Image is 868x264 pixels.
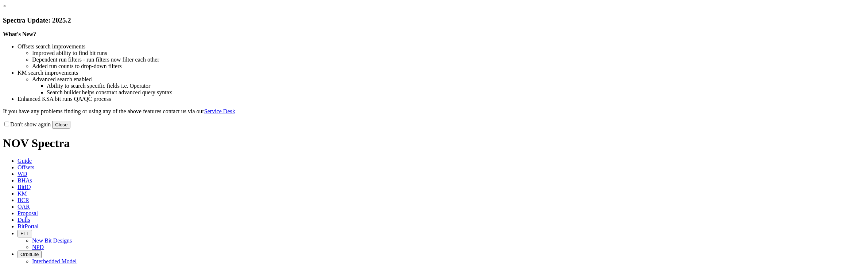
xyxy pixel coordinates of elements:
[4,122,9,126] input: Don't show again
[18,204,30,210] span: OAR
[20,231,29,236] span: FTT
[32,63,865,70] li: Added run counts to drop-down filters
[3,108,865,115] p: If you have any problems finding or using any of the above features contact us via our
[18,217,30,223] span: Dulls
[47,89,865,96] li: Search builder helps construct advanced query syntax
[18,158,32,164] span: Guide
[18,184,31,190] span: BitIQ
[3,137,865,150] h1: NOV Spectra
[32,244,44,250] a: NPD
[18,223,39,229] span: BitPortal
[18,70,865,76] li: KM search improvements
[32,56,865,63] li: Dependent run filters - run filters now filter each other
[32,237,72,244] a: New Bit Designs
[18,171,27,177] span: WD
[204,108,235,114] a: Service Desk
[18,164,34,170] span: Offsets
[3,16,865,24] h3: Spectra Update: 2025.2
[18,197,29,203] span: BCR
[3,3,6,9] a: ×
[18,96,865,102] li: Enhanced KSA bit runs QA/QC process
[52,121,70,129] button: Close
[18,177,32,184] span: BHAs
[3,31,36,37] strong: What's New?
[18,43,865,50] li: Offsets search improvements
[32,76,865,83] li: Advanced search enabled
[32,50,865,56] li: Improved ability to find bit runs
[47,83,865,89] li: Ability to search specific fields i.e. Operator
[18,210,38,216] span: Proposal
[3,121,51,127] label: Don't show again
[20,252,39,257] span: OrbitLite
[18,190,27,197] span: KM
